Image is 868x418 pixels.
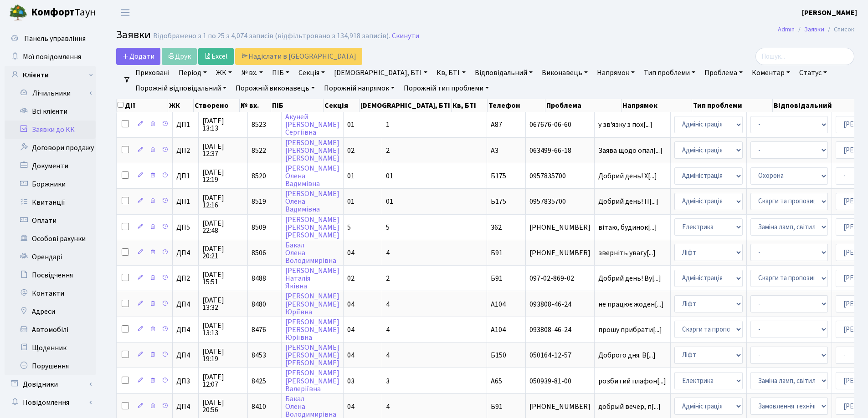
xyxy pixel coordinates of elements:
a: Панель управління [5,30,96,48]
a: [PERSON_NAME]ОленаВадимівна [285,189,339,214]
span: ДП4 [176,352,195,359]
span: прошу прибрати[...] [598,325,662,335]
span: 8519 [252,196,266,206]
a: Договори продажу [5,139,96,157]
span: [DATE] 12:37 [202,143,244,157]
th: Телефон [488,99,545,112]
span: [PHONE_NUMBER] [529,224,591,231]
a: Автомобілі [5,321,96,339]
span: 4 [386,350,390,360]
span: [PHONE_NUMBER] [529,403,591,410]
span: 2 [386,146,390,156]
a: [PERSON_NAME][PERSON_NAME][PERSON_NAME] [285,342,339,368]
span: 01 [347,120,354,130]
span: вітаю, будинок[...] [598,222,657,232]
span: А104 [491,325,506,335]
span: 4 [386,299,390,309]
a: [PERSON_NAME][PERSON_NAME][PERSON_NAME] [285,138,339,163]
a: ПІБ [268,65,293,81]
span: 04 [347,299,354,309]
span: ДП1 [176,198,195,205]
a: Оплати [5,212,96,230]
span: [DATE] 13:32 [202,297,244,311]
a: Порожній виконавець [232,81,318,96]
a: Контакти [5,284,96,302]
a: Відповідальний [471,65,536,81]
span: [DATE] 22:48 [202,220,244,234]
a: Виконавець [538,65,591,81]
span: 050939-81-00 [529,378,591,385]
a: [PERSON_NAME][PERSON_NAME]Валеріївна [285,368,339,394]
span: 093808-46-24 [529,326,591,333]
span: Б91 [491,402,503,412]
span: Добрий день! П[...] [598,196,658,206]
a: Орендарі [5,248,96,266]
span: 8488 [252,273,266,283]
a: Excel [198,48,234,65]
a: Клієнти [5,66,96,84]
th: Відповідальний [773,99,855,112]
span: 093808-46-24 [529,301,591,308]
a: Admin [778,25,795,34]
span: 8506 [252,248,266,258]
span: ДП1 [176,172,195,180]
span: 02 [347,273,354,283]
a: Повідомлення [5,393,96,412]
a: Акуней[PERSON_NAME]Сергіївна [285,112,339,137]
span: 8520 [252,171,266,181]
input: Пошук... [755,48,854,65]
span: 8425 [252,376,266,386]
a: Приховані [132,65,173,81]
span: [DATE] 19:19 [202,348,244,363]
span: 8410 [252,402,266,412]
a: ЖК [212,65,236,81]
span: 097-02-869-02 [529,275,591,282]
a: Боржники [5,175,96,193]
span: 5 [347,222,351,232]
span: Б91 [491,248,503,258]
span: 01 [386,171,393,181]
span: 067676-06-60 [529,121,591,128]
a: Особові рахунки [5,230,96,248]
span: Панель управління [24,34,86,44]
a: Період [175,65,211,81]
a: Довідники [5,375,96,393]
b: Комфорт [31,5,75,20]
span: 01 [386,196,393,206]
a: [PERSON_NAME][PERSON_NAME]Юріївна [285,292,339,317]
a: [PERSON_NAME][PERSON_NAME]Юріївна [285,317,339,342]
a: Порушення [5,357,96,375]
a: Скинути [392,32,419,40]
span: Б150 [491,350,506,360]
span: Таун [31,5,96,20]
span: 8509 [252,222,266,232]
div: Відображено з 1 по 25 з 4,074 записів (відфільтровано з 134,918 записів). [153,32,390,40]
span: ДП4 [176,301,195,308]
span: ДП1 [176,121,195,128]
button: Переключити навігацію [114,5,137,20]
th: Проблема [545,99,621,112]
span: 1 [386,120,390,130]
span: А65 [491,376,502,386]
a: Квитанції [5,193,96,212]
span: 01 [347,171,354,181]
a: Документи [5,157,96,175]
span: добрый вечер, п[...] [598,402,661,412]
span: Доброго дня. В[...] [598,350,656,360]
span: 03 [347,376,354,386]
a: Порожній тип проблеми [400,81,493,96]
span: Добрий день! Ву[...] [598,273,661,283]
span: не працює жоден[...] [598,299,664,309]
a: Заявки [804,25,824,34]
span: Б175 [491,196,506,206]
span: 8522 [252,146,266,156]
span: 362 [491,222,502,232]
span: 02 [347,146,354,156]
li: Список [824,25,854,35]
span: 5 [386,222,390,232]
span: 8453 [252,350,266,360]
th: Дії [117,99,168,112]
a: [PERSON_NAME]ОленаВадимівна [285,163,339,189]
th: ПІБ [271,99,323,112]
span: 04 [347,248,354,258]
